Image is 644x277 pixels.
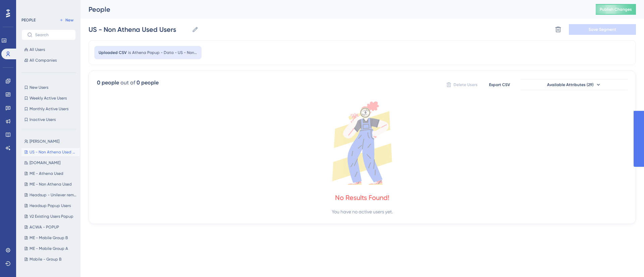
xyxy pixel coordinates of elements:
[569,24,636,35] button: Save Segment
[89,5,579,14] div: People
[30,182,72,187] span: ME - Non Athena Used
[21,148,80,156] button: US - Non Athena Used Users
[21,159,80,167] button: [DOMAIN_NAME]
[332,208,393,216] div: You have no active users yet.
[89,25,189,34] input: Segment Name
[30,192,77,198] span: Headsup - Unilever removed
[137,79,159,87] div: 0 people
[489,82,510,87] span: Export CSV
[21,255,80,263] button: Mobile - Group B
[445,79,479,90] button: Delete Users
[65,17,73,23] span: New
[30,85,48,90] span: New Users
[21,83,76,91] button: New Users
[120,79,135,87] div: out of
[21,46,76,54] button: All Users
[99,50,127,55] span: Uploaded CSV
[589,27,616,32] span: Save Segment
[35,32,70,37] input: Search
[57,16,76,24] button: New
[128,50,131,55] span: is
[21,202,80,210] button: Headsup Popup Users
[30,257,61,262] span: Mobile - Group B
[30,203,71,208] span: Headsup Popup Users
[30,106,68,112] span: Monthly Active Users
[21,17,36,23] div: PEOPLE
[21,56,76,64] button: All Companies
[21,169,80,178] button: ME - Athena Used
[132,50,197,55] span: Athena Popup - Data - US - Non Athena Used (2)
[21,234,80,242] button: ME - Mobile Group B
[30,171,63,176] span: ME - Athena Used
[30,139,59,144] span: [PERSON_NAME]
[21,180,80,188] button: ME - Non Athena Used
[30,47,45,52] span: All Users
[483,79,516,90] button: Export CSV
[21,223,80,231] button: ACWA - POPUP
[30,117,56,122] span: Inactive Users
[30,160,60,165] span: [DOMAIN_NAME]
[21,94,76,102] button: Weekly Active Users
[335,193,389,202] div: No Results Found!
[30,214,73,219] span: V2 Existing Users Popup
[97,79,119,87] div: 0 people
[21,116,76,124] button: Inactive Users
[600,7,632,12] span: Publish Changes
[30,246,68,251] span: ME - Mobile Group A
[520,79,628,90] button: Available Attributes (29)
[616,251,636,271] iframe: UserGuiding AI Assistant Launcher
[547,82,594,87] span: Available Attributes (29)
[30,58,57,63] span: All Companies
[21,137,80,145] button: [PERSON_NAME]
[453,82,478,87] span: Delete Users
[30,149,77,155] span: US - Non Athena Used Users
[596,4,636,15] button: Publish Changes
[21,105,76,113] button: Monthly Active Users
[30,95,67,101] span: Weekly Active Users
[21,212,80,220] button: V2 Existing Users Popup
[21,245,80,253] button: ME - Mobile Group A
[21,191,80,199] button: Headsup - Unilever removed
[30,224,59,230] span: ACWA - POPUP
[30,235,68,240] span: ME - Mobile Group B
